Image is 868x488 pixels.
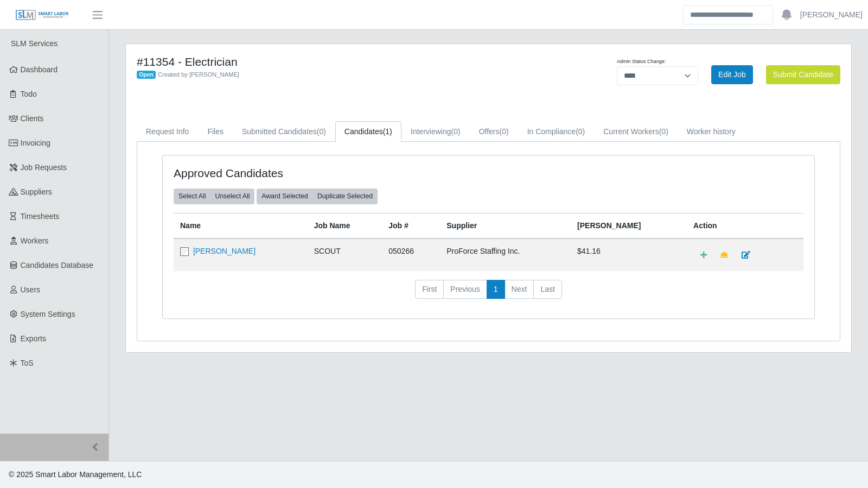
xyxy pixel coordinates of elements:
button: Submit Candidate [766,65,840,84]
a: Submitted Candidates [233,121,335,142]
span: (0) [451,127,461,136]
span: Candidates Database [21,261,94,270]
a: Edit Job [711,65,753,84]
span: Timesheets [21,212,60,221]
button: Duplicate Selected [312,189,378,204]
td: 050266 [382,239,440,271]
a: Worker history [678,121,745,142]
a: Request Info [137,121,198,142]
th: Action [687,213,803,239]
button: Select All [174,189,210,204]
h4: Approved Candidates [174,166,426,180]
h4: #11354 - Electrician [137,55,540,68]
input: Search [683,5,773,24]
th: Job # [382,213,440,239]
a: 1 [487,280,505,299]
a: Add Default Cost Code [693,246,714,265]
a: Make Team Lead [713,246,735,265]
span: (0) [317,127,326,136]
span: Dashboard [21,65,58,74]
a: [PERSON_NAME] [800,9,863,21]
a: Candidates [335,121,401,142]
span: Todo [21,90,37,98]
td: ProForce Staffing Inc. [440,239,571,271]
span: © 2025 Smart Labor Management, LLC [9,470,142,479]
td: SCOUT [308,239,382,271]
nav: pagination [174,280,803,308]
div: bulk actions [257,189,378,204]
span: Suppliers [21,187,52,196]
span: ToS [21,359,34,367]
th: [PERSON_NAME] [571,213,687,239]
a: Interviewing [401,121,470,142]
button: Unselect All [210,189,254,204]
span: (0) [576,127,585,136]
span: Created by [PERSON_NAME] [158,71,239,78]
a: Offers [470,121,518,142]
a: In Compliance [518,121,595,142]
span: Open [137,71,156,79]
span: Job Requests [21,163,67,172]
div: bulk actions [174,189,254,204]
th: Name [174,213,308,239]
span: Workers [21,236,49,245]
a: Current Workers [594,121,678,142]
a: [PERSON_NAME] [193,247,256,255]
th: Job Name [308,213,382,239]
th: Supplier [440,213,571,239]
span: System Settings [21,310,75,318]
img: SLM Logo [15,9,69,21]
span: (1) [383,127,392,136]
label: Admin Status Change: [617,58,666,66]
td: $41.16 [571,239,687,271]
span: (0) [500,127,509,136]
span: Invoicing [21,139,50,147]
button: Award Selected [257,189,313,204]
span: SLM Services [11,39,58,48]
span: Clients [21,114,44,123]
span: Exports [21,334,46,343]
a: Files [198,121,233,142]
span: (0) [659,127,668,136]
span: Users [21,285,41,294]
